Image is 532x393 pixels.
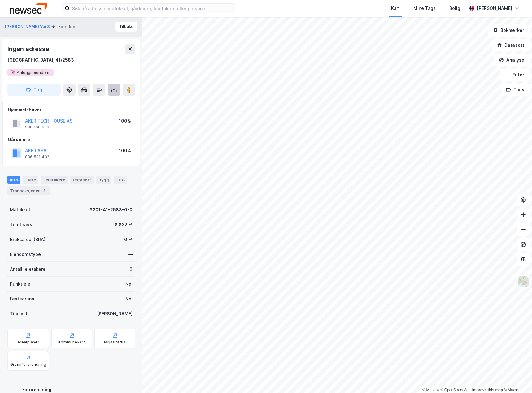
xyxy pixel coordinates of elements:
[8,106,135,114] div: Hjemmelshaver
[96,176,111,184] div: Bygg
[501,363,532,393] iframe: Chat Widget
[41,188,47,194] div: 1
[70,4,235,13] input: Søk på adresse, matrikkel, gårdeiere, leietakere eller personer
[23,176,38,184] div: Eiere
[7,56,74,64] div: [GEOGRAPHIC_DATA], 41/2583
[422,388,439,392] a: Mapbox
[97,310,133,317] div: [PERSON_NAME]
[472,388,503,392] a: Improve this map
[413,5,436,12] div: Mine Tags
[10,310,28,317] div: Tinglyst
[58,340,85,345] div: Kommunekart
[115,22,137,32] button: Tilbake
[501,84,530,96] button: Tags
[114,176,127,184] div: ESG
[10,3,47,14] img: newsec-logo.f6e21ccffca1b3a03d2d.png
[115,221,133,228] div: 8 822 ㎡
[517,276,529,287] img: Z
[89,206,133,214] div: 3201-41-2583-0-0
[10,266,46,273] div: Antall leietakere
[10,251,41,258] div: Eiendomstype
[41,176,68,184] div: Leietakere
[128,251,133,258] div: —
[125,280,133,288] div: Nei
[17,340,39,345] div: Arealplaner
[25,154,49,159] div: 886 581 432
[25,125,49,130] div: 998 166 659
[391,5,400,12] div: Kart
[10,295,34,303] div: Festegrunn
[501,363,532,393] div: Kontrollprogram for chat
[7,44,50,54] div: Ingen adresse
[7,186,50,195] div: Transaksjoner
[5,24,51,30] button: [PERSON_NAME] Vei 8
[7,176,20,184] div: Info
[129,266,133,273] div: 0
[8,136,135,143] div: Gårdeiere
[7,84,61,96] button: Tag
[10,236,46,243] div: Bruksareal (BRA)
[488,24,530,37] button: Bokmerker
[125,295,133,303] div: Nei
[104,340,126,345] div: Miljøstatus
[10,362,46,367] div: Grunnforurensning
[492,39,530,51] button: Datasett
[10,221,35,228] div: Tomteareal
[441,388,471,392] a: OpenStreetMap
[494,54,530,66] button: Analyse
[10,206,30,214] div: Matrikkel
[58,23,77,30] div: Eiendom
[119,147,131,154] div: 100%
[70,176,94,184] div: Datasett
[119,117,131,125] div: 100%
[449,5,460,12] div: Bolig
[477,5,512,12] div: [PERSON_NAME]
[124,236,133,243] div: 0 ㎡
[10,280,30,288] div: Punktleie
[500,69,530,81] button: Filter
